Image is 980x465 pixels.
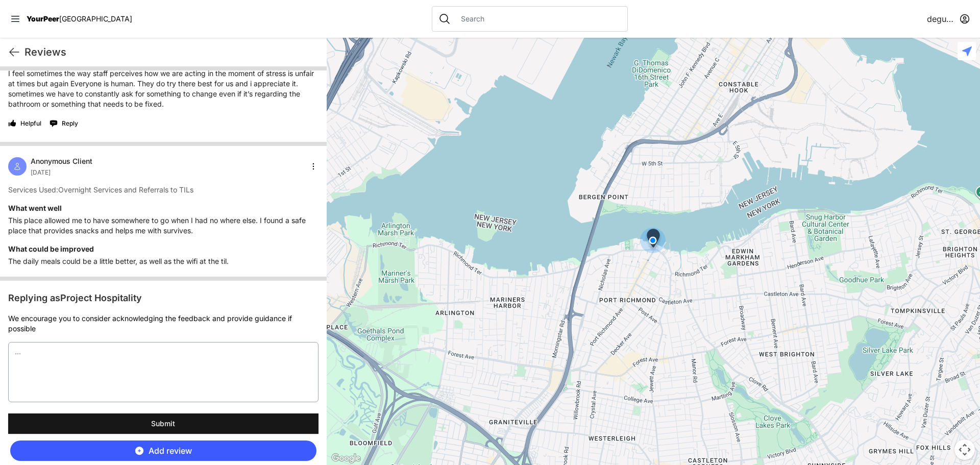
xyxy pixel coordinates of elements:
[24,45,318,59] h1: Reviews
[50,115,78,132] button: Reply
[62,119,78,128] span: Reply
[59,14,132,23] span: [GEOGRAPHIC_DATA]
[10,440,316,461] button: Add review
[149,445,192,457] span: Add review
[8,291,318,305] h3: Replying as Project Hospitality
[31,168,92,177] div: [DATE]
[8,215,318,236] p: This place allowed me to have somewhere to go when I had no where else. I found a safe place that...
[8,115,41,132] button: Helpful
[151,419,175,429] span: Submit
[8,203,318,213] h4: What went well
[8,313,318,334] p: We encourage you to consider acknowledging the feedback and provide guidance if possible
[27,14,59,23] span: YourPeer
[329,452,363,465] img: Google
[8,256,318,266] p: The daily meals could be a little better, as well as the wifi at the til.
[8,185,58,194] span: Services Used:
[58,185,193,194] span: Overnight Services and Referrals to TILs
[927,13,955,25] span: deguyot
[27,16,132,22] a: YourPeer[GEOGRAPHIC_DATA]
[8,413,318,434] button: Submit
[640,228,666,253] div: You are here!
[31,156,92,166] span: Anonymous Client
[8,244,318,254] h4: What could be improved
[954,439,975,460] button: Map camera controls
[20,119,41,128] span: Helpful
[927,13,970,25] button: deguyot
[455,14,621,24] input: Search
[8,68,318,109] p: I feel sometimes the way staff perceives how we are acting in the moment of stress is unfair at t...
[329,452,363,465] a: Open this area in Google Maps (opens a new window)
